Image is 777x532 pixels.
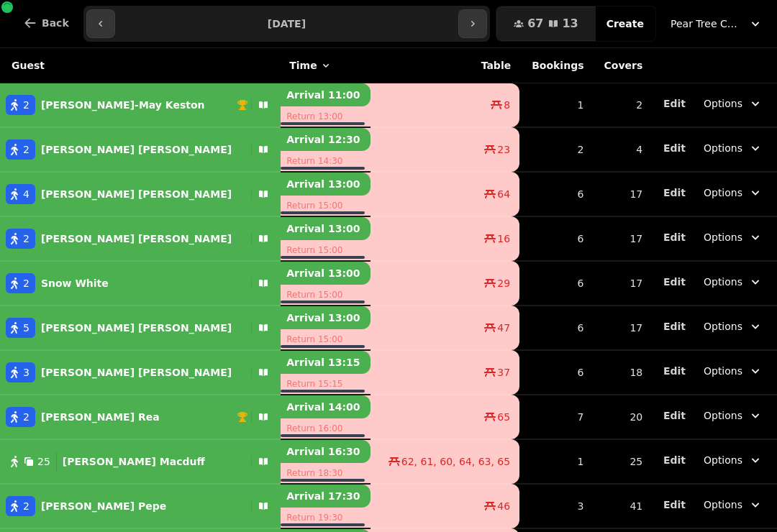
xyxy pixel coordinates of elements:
button: Options [695,313,771,339]
td: 1 [519,439,592,484]
p: Return 15:00 [281,329,370,349]
p: Arrival 13:00 [281,262,370,285]
th: Table [371,48,520,83]
td: 2 [593,83,652,128]
span: 8 [504,98,510,112]
p: Snow White [41,276,109,290]
p: [PERSON_NAME] Rea [41,410,160,424]
td: 17 [593,306,652,350]
span: Edit [663,143,686,153]
button: 6713 [496,6,596,41]
button: Options [695,180,771,206]
button: Options [695,135,771,161]
button: Edit [663,497,686,512]
span: Edit [663,411,686,421]
td: 3 [519,484,592,528]
p: Arrival 13:00 [281,217,370,240]
span: 2 [23,410,29,424]
button: Pear Tree Cafe ([GEOGRAPHIC_DATA]) [662,11,771,37]
td: 6 [519,261,592,306]
p: Arrival 16:30 [281,440,370,463]
td: 18 [593,350,652,395]
span: Options [704,364,742,378]
span: 2 [23,142,29,157]
p: [PERSON_NAME] [PERSON_NAME] [41,187,232,201]
p: Return 14:30 [281,151,370,171]
span: 62, 61, 60, 64, 63, 65 [401,454,510,469]
button: Time [289,58,331,73]
td: 6 [519,216,592,261]
th: Covers [593,48,652,83]
span: 16 [497,231,510,246]
p: Return 18:30 [281,463,370,483]
button: Options [695,91,771,116]
span: Edit [663,188,686,198]
p: [PERSON_NAME]-May Keston [41,98,205,112]
button: Options [695,269,771,295]
span: Options [704,230,742,244]
span: Back [42,18,69,28]
td: 25 [593,439,652,484]
p: Arrival 17:30 [281,485,370,508]
th: Bookings [519,48,592,83]
button: Edit [663,230,686,244]
p: [PERSON_NAME] Macduff [63,454,205,469]
p: [PERSON_NAME] [PERSON_NAME] [41,231,232,246]
td: 1 [519,83,592,128]
span: 5 [23,321,29,335]
button: Edit [663,96,686,111]
span: 65 [497,410,510,424]
p: Return 15:00 [281,285,370,305]
span: 64 [497,187,510,201]
p: Arrival 14:00 [281,395,370,418]
span: Edit [663,455,686,465]
td: 41 [593,484,652,528]
span: 13 [562,18,578,29]
span: Edit [663,232,686,242]
span: Options [704,141,742,155]
p: Return 19:30 [281,508,370,528]
td: 17 [593,261,652,306]
td: 6 [519,172,592,216]
span: Options [704,275,742,289]
span: Edit [663,277,686,287]
span: 46 [497,499,510,513]
span: 2 [23,98,29,112]
button: Edit [663,408,686,423]
button: Edit [663,141,686,155]
p: Return 15:00 [281,196,370,216]
span: 23 [497,142,510,157]
span: Options [704,497,742,512]
span: Pear Tree Cafe ([GEOGRAPHIC_DATA]) [671,17,742,31]
td: 17 [593,216,652,261]
span: Options [704,408,742,423]
span: 3 [23,365,29,380]
p: Return 16:00 [281,418,370,439]
td: 20 [593,395,652,439]
button: Options [695,492,771,518]
span: Options [704,96,742,111]
p: [PERSON_NAME] [PERSON_NAME] [41,365,232,380]
button: Edit [663,275,686,289]
span: 67 [527,18,543,29]
button: Edit [663,453,686,467]
span: 47 [497,321,510,335]
p: Arrival 12:30 [281,128,370,151]
p: Arrival 11:00 [281,83,370,106]
p: [PERSON_NAME] [PERSON_NAME] [41,321,232,335]
span: 2 [23,231,29,246]
button: Back [12,6,81,40]
button: Edit [663,319,686,334]
span: Time [289,58,317,73]
td: 17 [593,172,652,216]
span: Options [704,319,742,334]
p: Return 15:15 [281,374,370,394]
span: Edit [663,500,686,510]
span: Options [704,453,742,467]
span: Options [704,185,742,200]
span: 2 [23,499,29,513]
td: 2 [519,127,592,172]
button: Edit [663,185,686,200]
button: Options [695,403,771,428]
td: 4 [593,127,652,172]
